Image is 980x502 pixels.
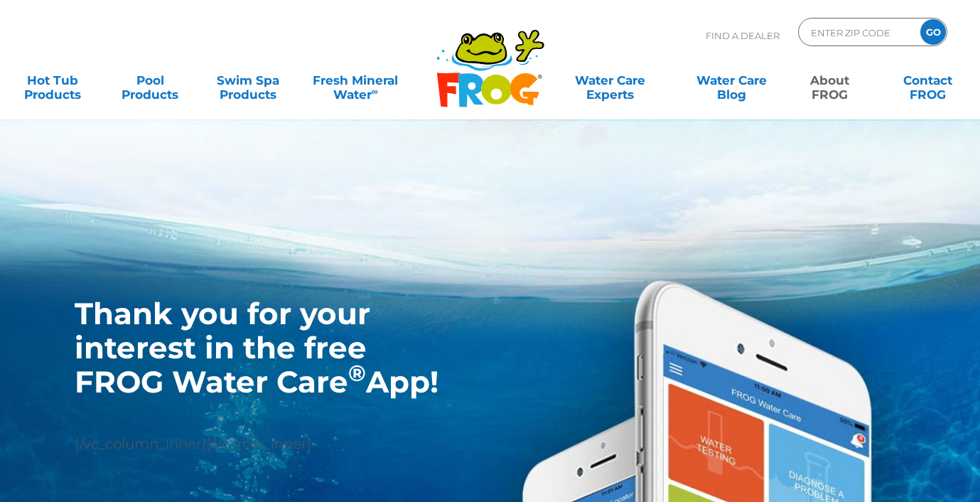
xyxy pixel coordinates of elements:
h1: Thank you for your interest in the free FROG Water Care App! [75,297,447,399]
a: Water CareExperts [549,66,672,95]
input: Zip Code Form [809,22,905,43]
a: Water CareBlog [694,66,770,95]
a: AboutFROG [792,66,868,95]
p: Find A Dealer [706,18,780,53]
a: Swim SpaProducts [210,66,286,95]
a: ContactFROG [890,66,966,95]
input: GO [920,19,946,45]
a: Fresh MineralWater∞ [308,66,403,95]
div: [/vc_column_inner][/vc_row_inner] [75,297,447,455]
sup: ∞ [372,86,378,97]
a: Hot TubProducts [14,66,90,95]
a: PoolProducts [112,66,188,95]
sup: ® [348,360,366,387]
